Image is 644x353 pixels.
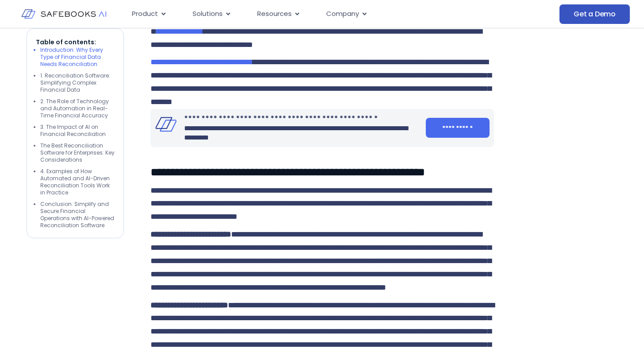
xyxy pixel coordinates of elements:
span: Company [326,9,359,19]
li: 4. Examples of How Automated and AI-Driven Reconciliation Tools Work in Practice [40,168,115,196]
div: Menu Toggle [125,5,490,23]
a: Get a Demo [559,4,630,24]
span: Resources [257,9,292,19]
span: Solutions [193,9,223,19]
li: Conclusion: Simplify and Secure Financial Operations with AI-Powered Reconciliation Software [40,201,115,229]
li: 1. Reconciliation Software: Simplifying Complex Financial Data [40,72,115,93]
p: Table of contents: [36,38,115,47]
li: Introduction: Why Every Type of Financial Data Needs Reconciliation [40,47,115,68]
li: 3. The Impact of AI on Financial Reconciliation [40,124,115,138]
span: Get a Demo [574,10,616,19]
li: The Best Reconciliation Software for Enterprises: Key Considerations [40,142,115,163]
nav: Menu [125,5,490,23]
li: 2. The Role of Technology and Automation in Real-Time Financial Accuracy [40,98,115,119]
span: Product [132,9,158,19]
